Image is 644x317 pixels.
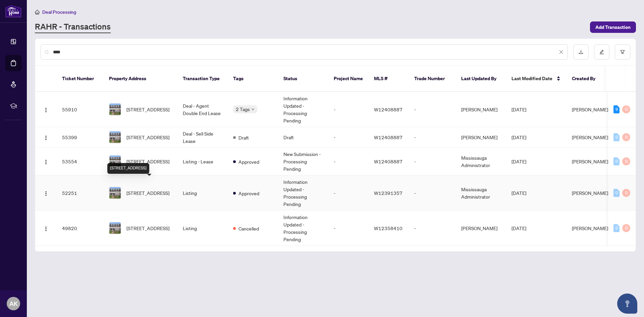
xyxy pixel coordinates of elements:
[238,225,259,232] span: Cancelled
[409,127,456,148] td: -
[590,21,636,33] button: Add Transaction
[57,66,104,92] th: Ticket Number
[456,211,506,246] td: [PERSON_NAME]
[599,50,604,54] span: edit
[559,50,563,54] span: close
[572,190,608,196] span: [PERSON_NAME]
[43,191,49,196] img: Logo
[567,66,607,92] th: Created By
[512,190,526,196] span: [DATE]
[374,225,402,231] span: W12358410
[572,158,608,164] span: [PERSON_NAME]
[35,21,111,33] a: RAHR - Transactions
[41,104,51,115] button: Logo
[512,134,526,140] span: [DATE]
[572,134,608,140] span: [PERSON_NAME]
[617,294,637,314] button: Open asap
[41,223,51,233] button: Logo
[456,148,506,175] td: Mississauga Administrator
[278,66,328,92] th: Status
[374,106,402,112] span: W12408887
[409,66,456,92] th: Trade Number
[109,187,121,199] img: thumbnail-img
[41,132,51,143] button: Logo
[42,9,76,15] span: Deal Processing
[456,66,506,92] th: Last Updated By
[107,163,149,174] div: [STREET_ADDRESS]
[328,66,369,92] th: Project Name
[228,66,278,92] th: Tags
[613,189,620,197] div: 0
[238,158,259,165] span: Approved
[109,104,121,115] img: thumbnail-img
[613,133,620,141] div: 0
[506,66,567,92] th: Last Modified Date
[328,175,369,211] td: -
[572,106,608,112] span: [PERSON_NAME]
[126,158,169,165] span: [STREET_ADDRESS]
[57,148,104,175] td: 53554
[177,127,228,148] td: Deal - Sell Side Lease
[57,175,104,211] td: 52251
[620,50,625,54] span: filter
[328,92,369,127] td: -
[579,50,583,54] span: download
[613,105,620,113] div: 9
[456,127,506,148] td: [PERSON_NAME]
[409,175,456,211] td: -
[238,190,259,197] span: Approved
[238,134,249,141] span: Draft
[57,211,104,246] td: 49820
[594,44,609,60] button: edit
[43,135,49,141] img: Logo
[595,22,631,33] span: Add Transaction
[109,131,121,143] img: thumbnail-img
[109,222,121,234] img: thumbnail-img
[109,156,121,167] img: thumbnail-img
[328,211,369,246] td: -
[622,133,630,141] div: 0
[456,92,506,127] td: [PERSON_NAME]
[177,211,228,246] td: Listing
[126,134,169,141] span: [STREET_ADDRESS]
[409,211,456,246] td: -
[41,188,51,198] button: Logo
[57,127,104,148] td: 55399
[613,224,620,232] div: 0
[41,156,51,167] button: Logo
[328,148,369,175] td: -
[126,189,169,197] span: [STREET_ADDRESS]
[512,158,526,164] span: [DATE]
[615,44,630,60] button: filter
[278,92,328,127] td: Information Updated - Processing Pending
[278,211,328,246] td: Information Updated - Processing Pending
[328,127,369,148] td: -
[456,175,506,211] td: Mississauga Administrator
[177,148,228,175] td: Listing - Lease
[177,66,228,92] th: Transaction Type
[409,148,456,175] td: -
[9,299,18,308] span: AK
[43,226,49,231] img: Logo
[177,92,228,127] td: Deal - Agent Double End Lease
[35,10,40,14] span: home
[177,175,228,211] td: Listing
[57,92,104,127] td: 55910
[409,92,456,127] td: -
[622,157,630,165] div: 0
[251,108,255,111] span: down
[43,107,49,113] img: Logo
[613,157,620,165] div: 0
[278,175,328,211] td: Information Updated - Processing Pending
[512,225,526,231] span: [DATE]
[5,5,21,17] img: logo
[126,224,169,232] span: [STREET_ADDRESS]
[374,190,402,196] span: W12391357
[622,105,630,113] div: 0
[278,127,328,148] td: Draft
[512,75,552,82] span: Last Modified Date
[622,189,630,197] div: 0
[622,224,630,232] div: 0
[374,134,402,140] span: W12408887
[512,106,526,112] span: [DATE]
